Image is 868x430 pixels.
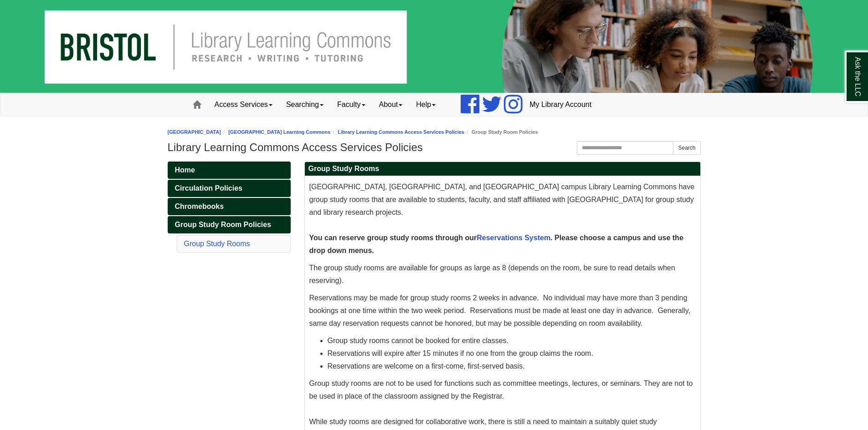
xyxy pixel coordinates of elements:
[168,141,701,154] h1: Library Learning Commons Access Services Policies
[175,166,195,174] span: Home
[175,202,224,210] span: Chromebooks
[175,184,242,192] span: Circulation Policies
[477,234,550,242] a: Reservations System
[309,262,696,287] p: The group study rooms are available for groups as large as 8 (depends on the room, be sure to rea...
[168,128,701,137] nav: breadcrumb
[309,234,683,254] b: You can reserve group study rooms through our . Please choose a campus and use the drop down menus.
[328,360,696,373] li: Reservations are welcome on a first-come, first-served basis.
[523,93,598,116] a: My Library Account
[328,347,696,360] li: Reservations will expire after 15 minutes if no one from the group claims the room.
[168,216,291,233] a: Group Study Room Policies
[328,334,696,347] li: Group study rooms cannot be booked for entire classes.
[309,181,696,257] p: [GEOGRAPHIC_DATA], [GEOGRAPHIC_DATA], and [GEOGRAPHIC_DATA] campus Library Learning Commons have ...
[309,292,696,330] p: Reservations may be made for group study rooms 2 weeks in advance. No individual may have more th...
[168,162,291,254] div: Guide Pages
[168,198,291,215] a: Chromebooks
[228,129,330,135] a: [GEOGRAPHIC_DATA] Learning Commons
[464,128,538,137] li: Group Study Room Policies
[168,162,291,179] a: Home
[168,180,291,197] a: Circulation Policies
[338,129,464,135] a: Library Learning Commons Access Services Policies
[208,93,279,116] a: Access Services
[372,93,410,116] a: About
[409,93,442,116] a: Help
[184,240,250,248] a: Group Study Rooms
[305,162,700,176] h2: Group Study Rooms
[330,93,372,116] a: Faculty
[673,141,700,155] button: Search
[175,221,272,228] span: Group Study Room Policies
[168,129,221,135] a: [GEOGRAPHIC_DATA]
[279,93,330,116] a: Searching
